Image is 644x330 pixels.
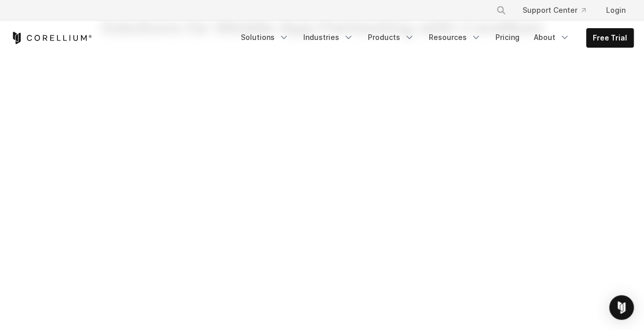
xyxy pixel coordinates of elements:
a: Resources [423,28,487,47]
div: Navigation Menu [484,1,634,19]
a: Solutions [235,28,295,47]
a: Free Trial [587,29,633,47]
a: Products [362,28,421,47]
div: Navigation Menu [235,28,634,48]
a: Corellium Home [11,32,92,44]
a: About [528,28,576,47]
a: Login [598,1,634,19]
a: Support Center [514,1,594,19]
div: Open Intercom Messenger [609,295,634,320]
button: Search [492,1,510,19]
a: Industries [297,28,360,47]
a: Pricing [489,28,526,47]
